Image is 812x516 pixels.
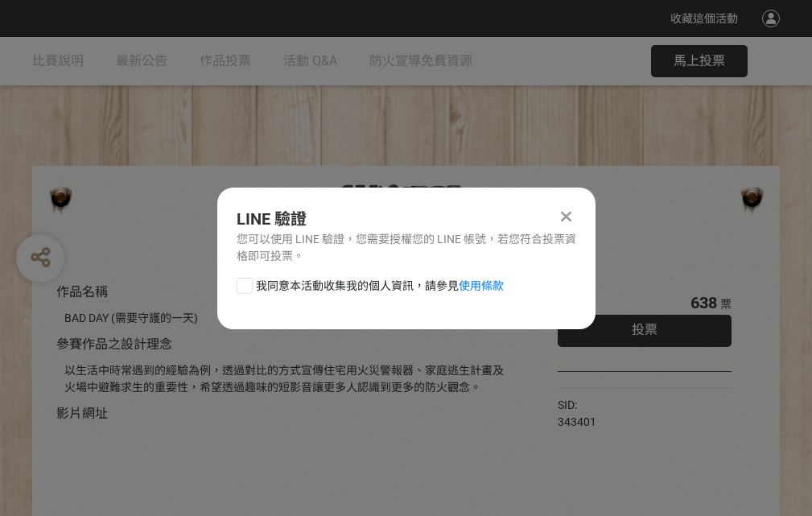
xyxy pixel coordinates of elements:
[200,53,251,68] span: 作品投票
[283,53,337,68] span: 活動 Q&A
[56,284,108,299] span: 作品名稱
[283,37,337,85] a: 活動 Q&A
[64,310,509,327] div: BAD DAY (需要守護的一天)
[256,278,504,295] span: 我同意本活動收集我的個人資訊，請參見
[32,37,84,85] a: 比賽說明
[690,293,717,312] span: 638
[600,397,681,413] iframe: Facebook Share
[369,37,472,85] a: 防火宣導免費資源
[651,45,748,77] button: 馬上投票
[56,406,108,421] span: 影片網址
[720,298,732,311] span: 票
[200,37,251,85] a: 作品投票
[116,37,167,85] a: 最新公告
[116,53,167,68] span: 最新公告
[670,12,738,25] span: 收藏這個活動
[64,362,509,396] div: 以生活中時常遇到的經驗為例，透過對比的方式宣傳住宅用火災警報器、家庭逃生計畫及火場中避難求生的重要性，希望透過趣味的短影音讓更多人認識到更多的防火觀念。
[56,336,172,352] span: 參賽作品之設計理念
[558,398,596,428] span: SID: 343401
[459,279,504,292] a: 使用條款
[674,53,725,68] span: 馬上投票
[32,53,84,68] span: 比賽說明
[237,207,576,231] div: LINE 驗證
[632,322,657,337] span: 投票
[369,53,472,68] span: 防火宣導免費資源
[237,231,576,265] div: 您可以使用 LINE 驗證，您需要授權您的 LINE 帳號，若您符合投票資格即可投票。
